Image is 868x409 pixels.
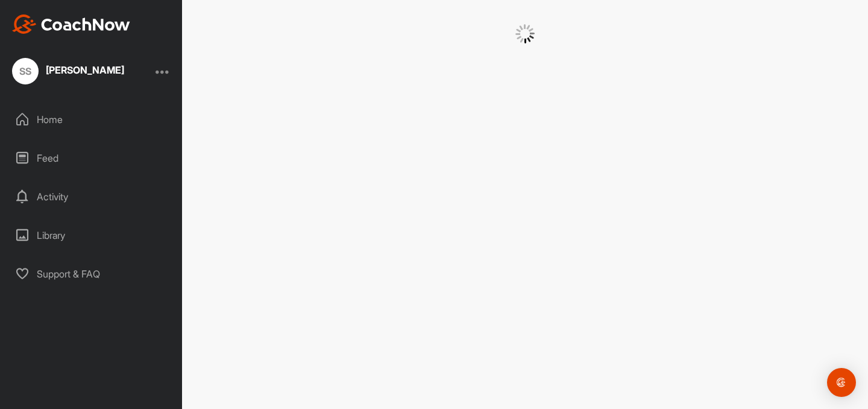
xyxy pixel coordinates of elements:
[12,58,39,84] div: SS
[46,65,124,75] div: [PERSON_NAME]
[7,220,177,250] div: Library
[515,24,535,43] img: G6gVgL6ErOh57ABN0eRmCEwV0I4iEi4d8EwaPGI0tHgoAbU4EAHFLEQAh+QQFCgALACwIAA4AGAASAAAEbHDJSesaOCdk+8xg...
[7,104,177,135] div: Home
[7,143,177,173] div: Feed
[7,182,177,212] div: Activity
[12,14,130,34] img: CoachNow
[827,368,856,397] div: Open Intercom Messenger
[7,259,177,289] div: Support & FAQ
